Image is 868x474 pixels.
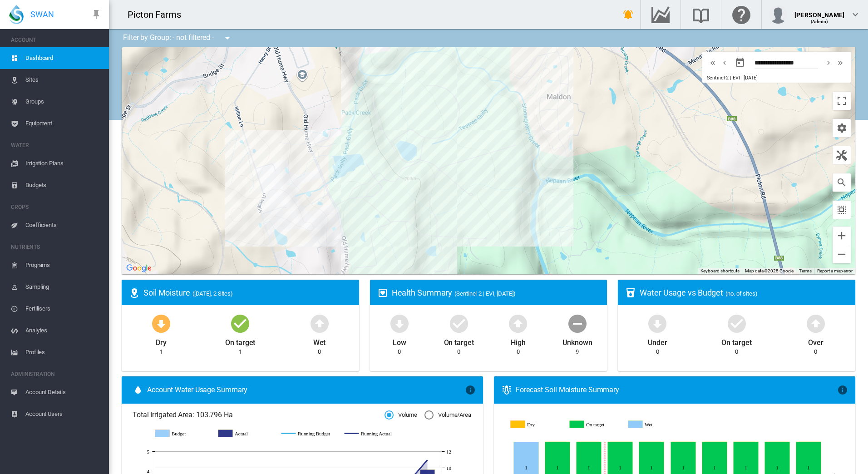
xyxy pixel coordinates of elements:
a: Click to see this area on Google Maps [124,262,154,274]
button: icon-bell-ring [619,5,637,24]
div: 0 [656,348,659,356]
div: On target [444,334,474,348]
md-icon: icon-minus-circle [567,312,588,334]
span: NUTRIENTS [11,240,102,254]
div: Forecast Soil Moisture Summary [516,385,837,395]
div: High [511,334,526,348]
button: icon-select-all [833,201,851,219]
span: | [DATE] [741,75,758,81]
span: (no. of sites) [725,290,758,297]
md-icon: icon-chevron-right [824,57,833,68]
span: Groups [25,91,102,113]
span: Sampling [25,276,102,298]
md-icon: icon-arrow-down-bold-circle [646,312,668,334]
div: [PERSON_NAME] [794,7,844,16]
g: Running Budget [281,430,335,438]
span: Sentinel-2 | EVI [707,75,740,81]
md-icon: icon-chevron-left [720,57,730,68]
md-icon: icon-select-all [836,204,847,215]
div: 0 [517,348,520,356]
div: 9 [576,348,579,356]
span: Analytes [25,320,102,341]
div: 0 [398,348,401,356]
span: SWAN [30,9,54,20]
button: Zoom out [833,245,851,263]
span: (Admin) [811,19,829,24]
div: 0 [457,348,460,356]
md-icon: icon-chevron-double-right [835,57,845,68]
div: Low [393,334,406,348]
img: profile.jpg [769,5,787,24]
span: ADMINISTRATION [11,367,102,381]
tspan: 12 [446,449,451,454]
g: Budget [155,430,209,438]
span: Fertilisers [25,298,102,320]
div: Over [808,334,824,348]
md-icon: icon-chevron-down [850,9,861,20]
div: Wet [313,334,326,348]
span: Sites [25,69,102,91]
div: Filter by Group: - not filtered - [116,29,239,47]
md-icon: icon-bell-ring [623,9,634,20]
span: ACCOUNT [11,33,102,47]
span: WATER [11,138,102,153]
md-icon: icon-information [465,385,476,395]
tspan: 5 [147,449,150,454]
button: md-calendar [731,54,749,72]
md-icon: icon-arrow-up-bold-circle [507,312,529,334]
div: Dry [156,334,167,348]
md-icon: icon-pin [91,9,102,20]
div: Water Usage vs Budget [640,287,848,298]
div: Picton Farms [128,8,189,21]
md-icon: icon-arrow-down-bold-circle [150,312,172,334]
md-icon: icon-checkbox-marked-circle [448,312,470,334]
g: Running Actual [345,430,399,438]
span: Account Details [25,381,102,403]
span: (Sentinel-2 | EVI, [DATE]) [454,290,515,297]
span: Total Irrigated Area: 103.796 Ha [133,410,385,420]
md-icon: Search the knowledge base [690,9,712,20]
span: CROPS [11,200,102,214]
div: Unknown [562,334,592,348]
md-icon: icon-checkbox-marked-circle [726,312,748,334]
md-icon: icon-information [837,385,848,395]
md-icon: icon-cup-water [625,287,636,298]
div: Under [648,334,667,348]
div: 0 [735,348,738,356]
a: Terms [799,268,812,273]
md-icon: icon-heart-box-outline [377,287,388,298]
div: Soil Moisture [143,287,352,298]
g: Wet [628,420,680,429]
button: icon-magnify [833,173,851,192]
div: Health Summary [392,287,600,298]
button: icon-chevron-double-right [834,57,846,68]
md-icon: Click here for help [730,9,752,20]
md-icon: icon-water [133,385,143,395]
span: Programs [25,254,102,276]
div: On target [721,334,751,348]
md-icon: icon-chevron-double-left [708,57,718,68]
tspan: 4 [147,469,150,474]
md-icon: icon-arrow-up-bold-circle [309,312,330,334]
span: Map data ©2025 Google [745,268,794,273]
span: ([DATE], 2 Sites) [192,290,233,297]
span: Profiles [25,341,102,363]
span: Budgets [25,174,102,196]
button: Toggle fullscreen view [833,92,851,110]
md-icon: icon-cog [836,123,847,133]
md-icon: icon-magnify [836,177,847,188]
md-icon: Go to the Data Hub [650,9,671,20]
img: Google [124,262,154,274]
span: Account Water Usage Summary [147,385,465,395]
button: icon-chevron-right [823,57,834,68]
tspan: 10 [446,465,451,471]
button: icon-chevron-left [719,57,730,68]
md-icon: icon-arrow-up-bold-circle [805,312,827,334]
md-icon: icon-arrow-down-bold-circle [389,312,410,334]
a: Report a map error [817,268,853,273]
md-icon: icon-map-marker-radius [129,287,140,298]
circle: Running Actual 26 Sept 10.98 [425,458,429,461]
md-icon: icon-thermometer-lines [501,385,512,395]
span: Coefficients [25,214,102,236]
button: icon-cog [833,119,851,137]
